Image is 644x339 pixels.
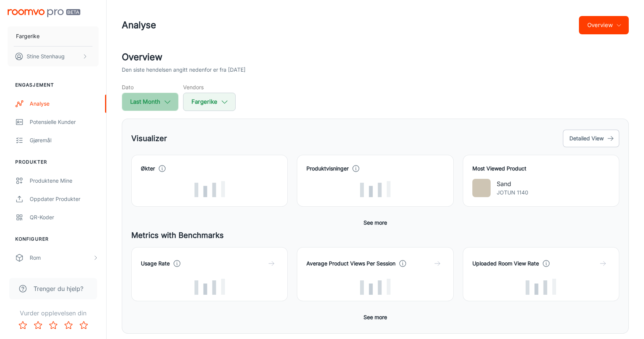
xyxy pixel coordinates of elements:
[472,164,610,173] h4: Most Viewed Product
[183,83,236,91] h5: Vendors
[30,177,99,185] div: Produktene mine
[30,318,46,333] button: Rate 2 star
[8,9,80,17] img: Roomvo PRO Beta
[526,279,556,295] img: Loading
[30,100,99,108] div: Analyse
[579,16,629,34] button: Overview
[6,308,100,318] p: Vurder opplevelsen din
[30,195,99,203] div: Oppdater produkter
[61,318,76,333] button: Rate 4 star
[183,93,236,111] button: Fargerike
[194,279,225,295] img: Loading
[8,26,99,46] button: Fargerike
[472,259,539,268] h4: Uploaded Room View Rate
[131,133,167,144] h5: Visualizer
[30,213,99,222] div: QR-koder
[360,216,390,230] button: See more
[46,318,61,333] button: Rate 3 star
[131,230,619,241] h5: Metrics with Benchmarks
[360,310,390,324] button: See more
[76,318,91,333] button: Rate 5 star
[497,179,528,188] p: Sand
[563,130,619,147] button: Detailed View
[122,93,179,111] button: Last Month
[141,259,170,268] h4: Usage Rate
[122,50,629,64] h2: Overview
[33,284,83,293] span: Trenger du hjelp?
[16,32,40,40] p: Fargerike
[27,52,65,61] p: Stine Stenhaug
[30,254,92,262] div: Rom
[30,118,99,126] div: Potensielle kunder
[15,318,30,333] button: Rate 1 star
[141,164,155,173] h4: Økter
[472,179,491,197] img: Sand
[194,181,225,197] img: Loading
[122,83,179,91] h5: Dato
[122,66,245,74] p: Den siste hendelsen angitt nedenfor er fra [DATE]
[306,259,395,268] h4: Average Product Views Per Session
[8,47,99,66] button: Stine Stenhaug
[122,18,156,32] h1: Analyse
[306,164,349,173] h4: Produktvisninger
[360,181,391,197] img: Loading
[497,188,528,197] p: JOTUN 1140
[30,136,99,145] div: Gjøremål
[360,279,391,295] img: Loading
